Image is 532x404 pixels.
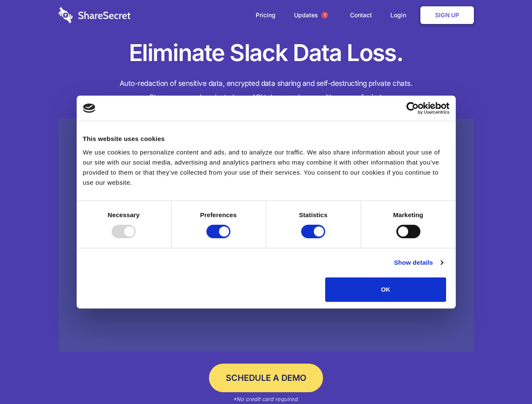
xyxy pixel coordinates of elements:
a: Contact [342,2,380,28]
img: logo-wordmark-white-trans-d4663122ce5f474addd5e946df7df03e33cb6a1c49d2221995e7729f52c070b2.svg [59,7,131,23]
div: This website uses cookies [83,134,449,144]
div: We use cookies to personalize content and ads, and to analyze our traffic. We also share informat... [83,147,449,188]
h1: Eliminate Slack Data Loss. [59,38,474,68]
a: Pricing [247,2,284,28]
span: 1 [321,12,328,19]
em: *No credit card required. [233,396,299,402]
strong: Preferences [200,211,237,218]
a: Login [382,2,419,28]
a: Sign Up [420,6,474,24]
h4: Auto-redaction of sensitive data, encrypted data sharing and self-destructing private chats. Shar... [59,77,474,104]
strong: Statistics [299,211,328,218]
a: Usercentrics Cookiebot - opens in a new window [376,102,449,114]
a: Schedule a Demo [209,364,323,392]
strong: Marketing [393,211,423,218]
strong: Necessary [108,211,140,218]
img: logo [83,104,96,113]
a: Show details [394,258,443,268]
button: OK [325,277,446,302]
a: Wistia video thumbnail [59,119,474,352]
